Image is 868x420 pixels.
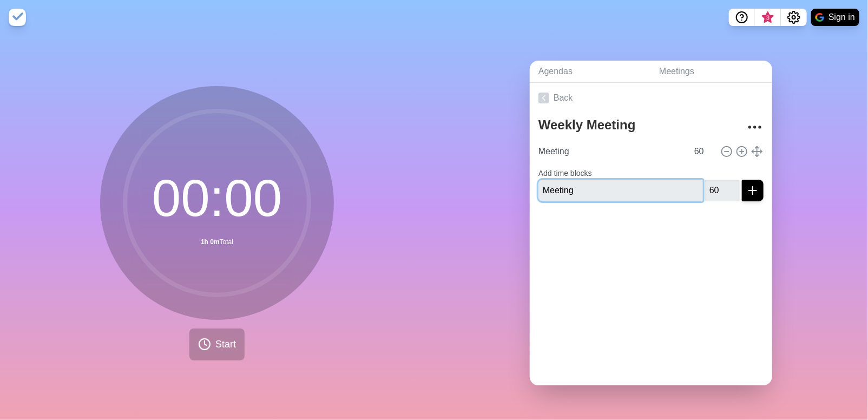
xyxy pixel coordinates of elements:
span: 3 [764,14,772,22]
button: What’s new [755,9,781,26]
button: Start [189,329,245,360]
span: Start [215,337,236,352]
button: More [744,116,766,138]
a: Back [530,83,772,113]
input: Name [534,141,688,162]
input: Mins [690,141,716,162]
label: Add time blocks [538,169,592,178]
img: google logo [816,13,824,22]
button: Settings [781,9,807,26]
button: Help [729,9,755,26]
img: timeblocks logo [9,9,26,26]
input: Name [538,180,703,201]
a: Meetings [650,61,772,83]
a: Agendas [530,61,650,83]
input: Mins [705,180,740,201]
button: Sign in [811,9,859,26]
